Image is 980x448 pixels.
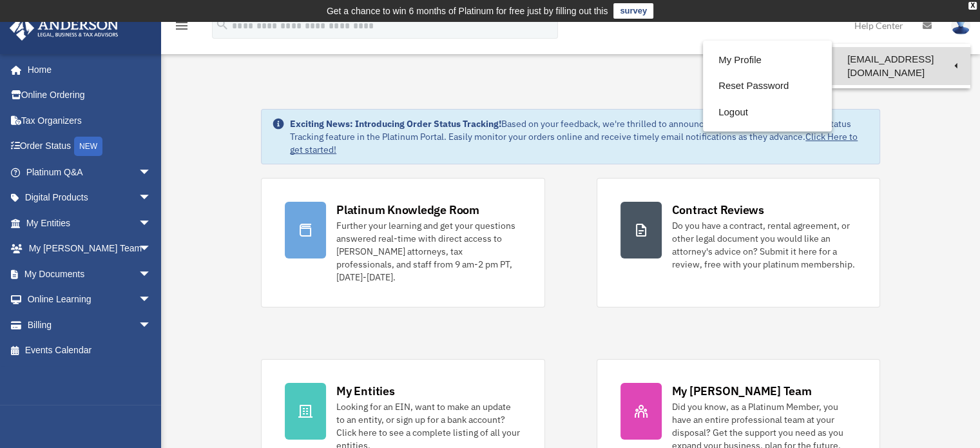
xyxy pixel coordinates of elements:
div: Further your learning and get your questions answered real-time with direct access to [PERSON_NAM... [336,219,521,284]
div: Based on your feedback, we're thrilled to announce the launch of our new Order Status Tracking fe... [290,117,869,156]
a: Home [9,57,164,83]
a: Contract Reviews Do you have a contract, rental agreement, or other legal document you would like... [597,178,880,307]
a: [EMAIL_ADDRESS][DOMAIN_NAME] [832,47,970,85]
a: My Entitiesarrow_drop_down [9,210,171,236]
div: Do you have a contract, rental agreement, or other legal document you would like an attorney's ad... [672,219,856,271]
a: Digital Productsarrow_drop_down [9,185,171,211]
a: My Profile [703,47,832,73]
span: arrow_drop_down [139,185,164,211]
a: Logout [703,99,832,126]
span: arrow_drop_down [139,287,164,313]
span: arrow_drop_down [139,159,164,186]
div: Get a chance to win 6 months of Platinum for free just by filling out this [327,3,608,19]
span: arrow_drop_down [139,210,164,237]
div: Platinum Knowledge Room [336,202,479,218]
a: Online Learningarrow_drop_down [9,287,171,313]
strong: Exciting News: Introducing Order Status Tracking! [290,118,501,130]
span: arrow_drop_down [139,261,164,287]
a: menu [174,23,189,34]
div: My [PERSON_NAME] Team [672,383,812,399]
div: My Entities [336,383,394,399]
div: Contract Reviews [672,202,764,218]
i: search [215,17,229,32]
a: My [PERSON_NAME] Teamarrow_drop_down [9,236,171,262]
a: Tax Organizers [9,108,171,133]
a: Platinum Q&Aarrow_drop_down [9,159,171,185]
a: My Documentsarrow_drop_down [9,261,171,287]
span: arrow_drop_down [139,312,164,338]
a: Online Ordering [9,83,171,108]
img: User Pic [951,16,970,35]
span: arrow_drop_down [139,236,164,262]
div: NEW [74,137,102,156]
a: Order StatusNEW [9,133,171,160]
a: Reset Password [703,73,832,99]
a: Events Calendar [9,338,171,364]
div: close [968,2,977,10]
a: Billingarrow_drop_down [9,312,171,338]
i: menu [174,18,189,34]
img: Anderson Advisors Platinum Portal [6,15,122,41]
a: Platinum Knowledge Room Further your learning and get your questions answered real-time with dire... [261,178,544,307]
a: Click Here to get started! [290,131,858,155]
a: survey [613,3,653,19]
